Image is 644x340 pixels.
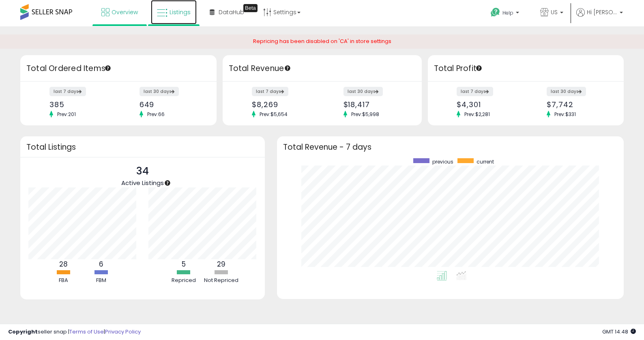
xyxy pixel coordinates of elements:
[182,259,186,269] b: 5
[460,111,494,118] span: Prev: $2,281
[49,87,86,96] label: last 7 days
[99,259,103,269] b: 6
[140,87,179,96] label: last 30 days
[49,100,112,109] div: 385
[475,65,483,72] div: Tooltip anchor
[602,328,636,336] span: 2025-09-6 14:48 GMT
[140,100,202,109] div: 649
[252,100,316,109] div: $8,269
[165,277,202,284] div: Repriced
[284,65,291,72] div: Tooltip anchor
[243,4,258,12] div: Tooltip anchor
[576,8,623,26] a: Hi [PERSON_NAME]
[164,179,171,187] div: Tooltip anchor
[8,328,38,336] strong: Copyright
[104,65,112,72] div: Tooltip anchor
[26,63,210,74] h3: Total Ordered Items
[502,9,513,16] span: Help
[229,63,416,74] h3: Total Revenue
[69,328,104,336] a: Terms of Use
[434,63,618,74] h3: Total Profit
[121,164,164,179] p: 34
[343,87,383,96] label: last 30 days
[121,179,164,187] span: Active Listings
[432,158,453,165] span: previous
[255,111,292,118] span: Prev: $5,654
[477,158,494,165] span: current
[8,328,141,336] div: seller snap | |
[347,111,383,118] span: Prev: $5,998
[490,7,500,17] i: Get Help
[203,277,240,284] div: Not Repriced
[26,144,259,150] h3: Total Listings
[219,8,244,16] span: DataHub
[217,259,225,269] b: 29
[547,100,610,109] div: $7,742
[59,259,68,269] b: 28
[83,277,120,284] div: FBM
[170,8,191,16] span: Listings
[252,87,288,96] label: last 7 days
[112,8,138,16] span: Overview
[343,100,408,109] div: $18,417
[550,111,580,118] span: Prev: $331
[53,111,80,118] span: Prev: 201
[143,111,169,118] span: Prev: 66
[105,328,141,336] a: Privacy Policy
[547,87,586,96] label: last 30 days
[457,100,519,109] div: $4,301
[457,87,493,96] label: last 7 days
[587,8,617,16] span: Hi [PERSON_NAME]
[551,8,558,16] span: US
[45,277,82,284] div: FBA
[484,1,527,26] a: Help
[253,37,391,45] span: Repricing has been disabled on 'CA' in store settings
[283,144,618,150] h3: Total Revenue - 7 days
